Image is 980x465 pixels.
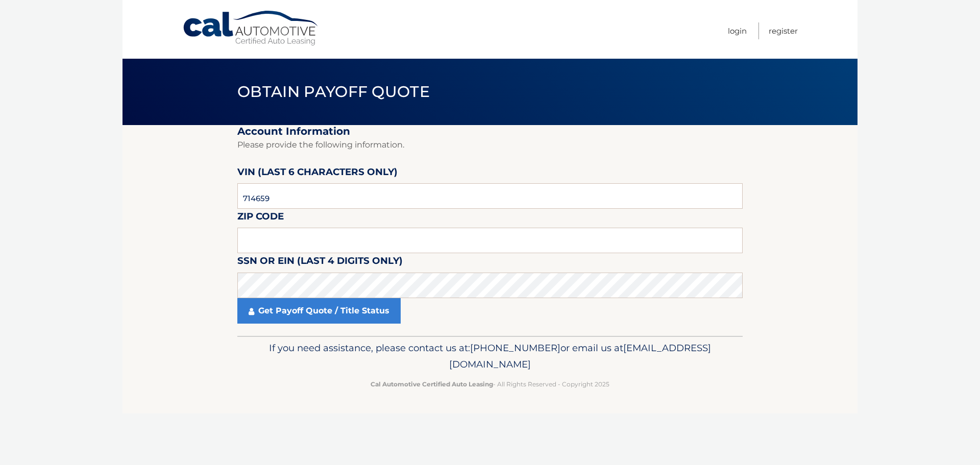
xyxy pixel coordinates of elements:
p: Please provide the following information. [237,138,743,152]
span: [PHONE_NUMBER] [470,342,560,354]
p: - All Rights Reserved - Copyright 2025 [244,379,736,389]
span: Obtain Payoff Quote [237,82,430,101]
h2: Account Information [237,125,743,138]
a: Login [728,22,747,39]
label: VIN (last 6 characters only) [237,164,398,183]
label: Zip Code [237,209,284,228]
label: SSN or EIN (last 4 digits only) [237,253,403,272]
strong: Cal Automotive Certified Auto Leasing [371,380,493,388]
p: If you need assistance, please contact us at: or email us at [244,340,736,373]
a: Register [769,22,798,39]
a: Cal Automotive [182,10,320,46]
a: Get Payoff Quote / Title Status [237,298,401,324]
